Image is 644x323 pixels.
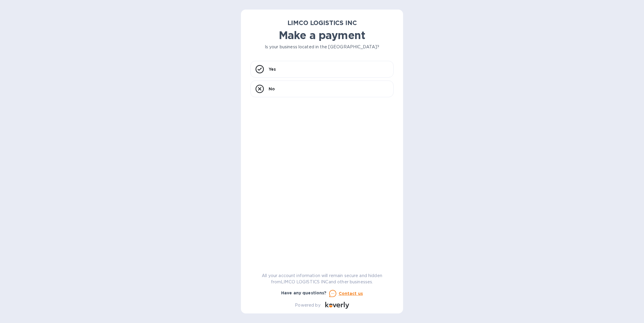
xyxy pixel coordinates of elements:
p: No [269,86,275,92]
p: Powered by [295,302,320,308]
p: Yes [269,66,276,72]
p: Is your business located in the [GEOGRAPHIC_DATA]? [250,44,394,50]
b: Have any questions? [281,290,327,295]
h1: Make a payment [250,29,394,41]
u: Contact us [339,291,363,296]
p: All your account information will remain secure and hidden from LIMCO LOGISTICS INC and other bus... [250,273,394,285]
b: LIMCO LOGISTICS INC [287,19,357,27]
